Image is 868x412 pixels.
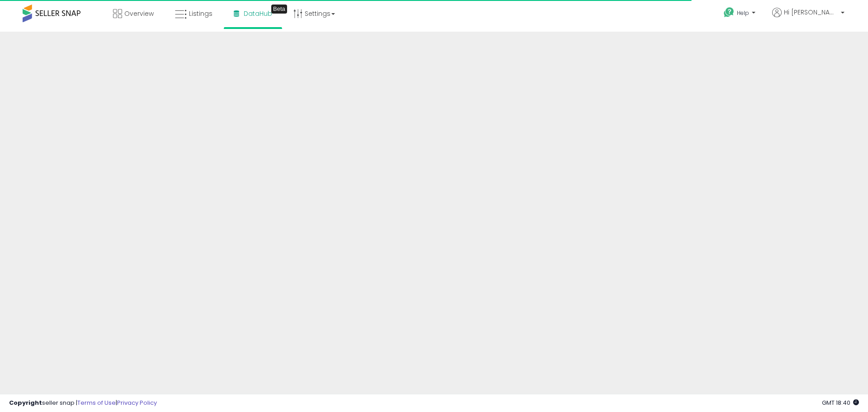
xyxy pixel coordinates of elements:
span: Help [737,9,749,17]
span: Overview [124,9,154,18]
span: 2025-08-13 18:40 GMT [822,398,859,407]
a: Hi [PERSON_NAME] [772,8,844,28]
span: DataHub [244,9,272,18]
div: Tooltip anchor [271,5,287,14]
a: Privacy Policy [117,398,157,407]
strong: Copyright [9,398,42,407]
i: Get Help [723,7,735,18]
a: Terms of Use [77,398,116,407]
span: Listings [189,9,212,18]
span: Hi [PERSON_NAME] [784,8,838,17]
div: seller snap | | [9,399,157,407]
